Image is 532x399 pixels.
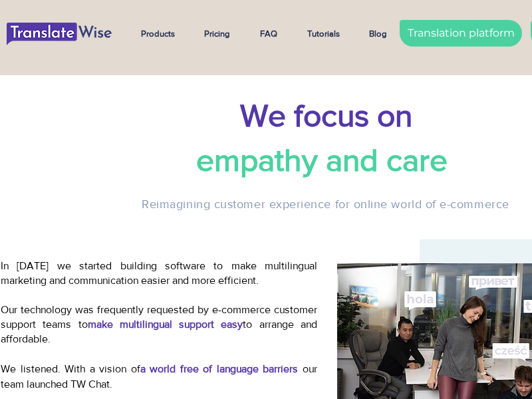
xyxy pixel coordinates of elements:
[253,17,284,51] p: FAQ
[88,319,243,330] span: make multilingual support easy
[240,98,412,132] span: We focus on
[1,363,317,389] span: We listened. With a vision of our team launched TW Chat.
[142,198,509,211] span: Reimagining customer experience for online world of e-commerce
[196,142,448,177] span: empathy and care
[131,17,406,51] nav: Site
[198,17,237,51] p: Pricing
[1,304,317,345] span: Our technology was frequently requested by e-commerce customer support teams to to arrange and af...
[359,17,406,51] a: Blog
[131,17,194,51] a: Products
[400,20,522,47] a: Translation platform
[297,17,359,51] a: Tutorials
[1,259,317,289] p: In [DATE] we started building software to make multilingual marketing and communication easier an...
[7,23,112,45] img: UUS_logo_TW.png
[362,17,394,51] p: Blog
[140,363,299,374] span: a world free of language barriers
[301,17,346,51] p: Tutorials
[134,17,182,51] p: Products
[250,17,297,51] a: FAQ
[194,17,250,51] a: Pricing
[408,26,515,41] span: Translation platform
